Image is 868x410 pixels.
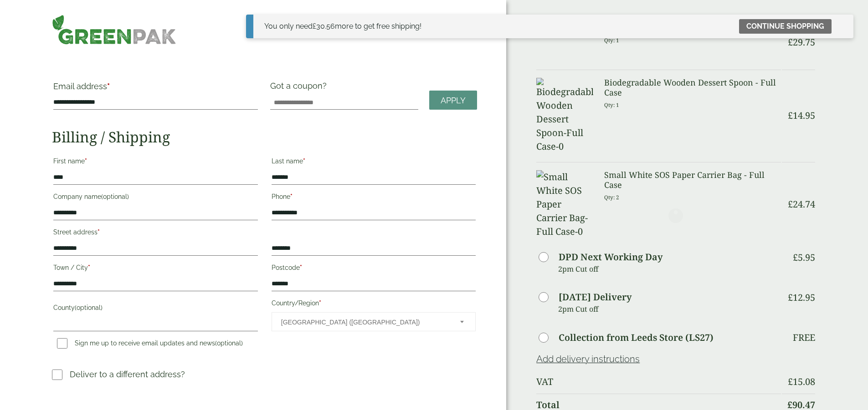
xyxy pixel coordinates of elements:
[313,22,316,30] span: £
[303,157,305,165] abbr: required
[107,81,110,91] abbr: required
[70,368,185,380] p: Deliver to a different address?
[272,155,476,170] label: Last name
[313,22,335,30] span: 30.56
[53,301,257,317] label: County
[300,264,302,271] abbr: required
[52,128,477,146] h2: Billing / Shipping
[281,313,448,332] span: United Kingdom (UK)
[101,193,129,200] span: (optional)
[441,96,466,106] span: Apply
[272,297,476,312] label: Country/Region
[85,157,87,165] abbr: required
[272,312,476,331] span: Country/Region
[53,155,257,170] label: First name
[88,264,90,271] abbr: required
[57,338,67,349] input: Sign me up to receive email updates and news(optional)
[53,82,257,95] label: Email address
[739,19,832,34] a: Continue shopping
[272,261,476,277] label: Postcode
[75,304,103,311] span: (optional)
[53,190,257,206] label: Company name
[264,21,421,32] div: You only need more to get free shipping!
[98,228,100,236] abbr: required
[215,339,243,347] span: (optional)
[270,81,330,95] label: Got a coupon?
[319,299,321,307] abbr: required
[272,190,476,206] label: Phone
[53,339,247,349] label: Sign me up to receive email updates and news
[53,226,257,241] label: Street address
[53,261,257,277] label: Town / City
[52,15,176,45] img: GreenPak Supplies
[290,193,293,200] abbr: required
[429,91,477,110] a: Apply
